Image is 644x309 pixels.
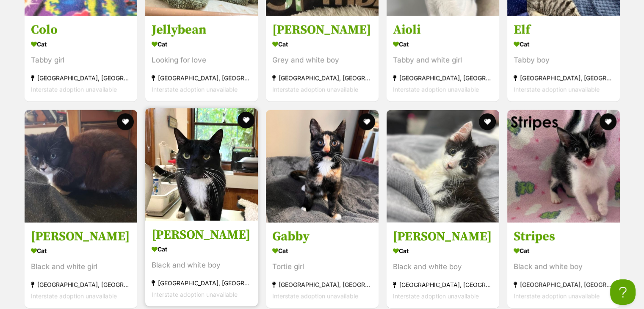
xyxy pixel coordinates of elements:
[31,86,117,94] span: Interstate adoption unavailable
[272,292,358,300] span: Interstate adoption unavailable
[145,221,258,306] a: [PERSON_NAME] Cat Black and white boy [GEOGRAPHIC_DATA], [GEOGRAPHIC_DATA] Interstate adoption un...
[514,245,614,257] div: Cat
[387,16,499,102] a: Aioli Cat Tabby and white girl [GEOGRAPHIC_DATA], [GEOGRAPHIC_DATA] Interstate adoption unavailab...
[152,259,252,271] div: Black and white boy
[272,229,372,245] h3: Gabby
[600,113,616,130] button: favourite
[393,292,479,300] span: Interstate adoption unavailable
[152,86,238,94] span: Interstate adoption unavailable
[514,229,614,245] h3: Stripes
[31,39,131,51] div: Cat
[152,291,238,298] span: Interstate adoption unavailable
[272,22,372,39] h3: [PERSON_NAME]
[152,55,252,66] div: Looking for love
[31,73,131,84] div: [GEOGRAPHIC_DATA], [GEOGRAPHIC_DATA]
[393,245,493,257] div: Cat
[31,22,131,39] h3: Colo
[31,261,131,273] div: Black and white girl
[393,86,479,94] span: Interstate adoption unavailable
[358,113,375,130] button: favourite
[387,222,499,308] a: [PERSON_NAME] Cat Black and white boy [GEOGRAPHIC_DATA], [GEOGRAPHIC_DATA] Interstate adoption un...
[266,16,379,102] a: [PERSON_NAME] Cat Grey and white boy [GEOGRAPHIC_DATA], [GEOGRAPHIC_DATA] Interstate adoption una...
[272,55,372,66] div: Grey and white boy
[152,39,252,51] div: Cat
[117,113,134,130] button: favourite
[393,22,493,39] h3: Aioli
[152,22,252,39] h3: Jellybean
[479,113,496,130] button: favourite
[507,110,620,223] img: Stripes
[393,73,493,84] div: [GEOGRAPHIC_DATA], [GEOGRAPHIC_DATA]
[507,16,620,102] a: Elf Cat Tabby boy [GEOGRAPHIC_DATA], [GEOGRAPHIC_DATA] Interstate adoption unavailable favourite
[272,279,372,290] div: [GEOGRAPHIC_DATA], [GEOGRAPHIC_DATA]
[610,279,636,305] iframe: Help Scout Beacon - Open
[514,279,614,290] div: [GEOGRAPHIC_DATA], [GEOGRAPHIC_DATA]
[393,229,493,245] h3: [PERSON_NAME]
[507,222,620,308] a: Stripes Cat Black and white boy [GEOGRAPHIC_DATA], [GEOGRAPHIC_DATA] Interstate adoption unavaila...
[31,55,131,66] div: Tabby girl
[514,55,614,66] div: Tabby boy
[272,86,358,94] span: Interstate adoption unavailable
[393,261,493,273] div: Black and white boy
[514,261,614,273] div: Black and white boy
[393,39,493,51] div: Cat
[514,39,614,51] div: Cat
[393,55,493,66] div: Tabby and white girl
[145,16,258,102] a: Jellybean Cat Looking for love [GEOGRAPHIC_DATA], [GEOGRAPHIC_DATA] Interstate adoption unavailab...
[387,110,499,223] img: Wilson
[272,245,372,257] div: Cat
[238,112,254,129] button: favourite
[266,222,379,308] a: Gabby Cat Tortie girl [GEOGRAPHIC_DATA], [GEOGRAPHIC_DATA] Interstate adoption unavailable favourite
[152,227,252,243] h3: [PERSON_NAME]
[272,39,372,51] div: Cat
[31,229,131,245] h3: [PERSON_NAME]
[31,279,131,290] div: [GEOGRAPHIC_DATA], [GEOGRAPHIC_DATA]
[514,86,600,94] span: Interstate adoption unavailable
[31,245,131,257] div: Cat
[514,292,600,300] span: Interstate adoption unavailable
[152,73,252,84] div: [GEOGRAPHIC_DATA], [GEOGRAPHIC_DATA]
[25,222,137,308] a: [PERSON_NAME] Cat Black and white girl [GEOGRAPHIC_DATA], [GEOGRAPHIC_DATA] Interstate adoption u...
[31,292,117,300] span: Interstate adoption unavailable
[25,110,137,223] img: Joni
[152,243,252,255] div: Cat
[145,108,258,221] img: Callaghan
[393,279,493,290] div: [GEOGRAPHIC_DATA], [GEOGRAPHIC_DATA]
[266,110,379,223] img: Gabby
[514,22,614,39] h3: Elf
[152,277,252,289] div: [GEOGRAPHIC_DATA], [GEOGRAPHIC_DATA]
[25,16,137,102] a: Colo Cat Tabby girl [GEOGRAPHIC_DATA], [GEOGRAPHIC_DATA] Interstate adoption unavailable favourite
[272,73,372,84] div: [GEOGRAPHIC_DATA], [GEOGRAPHIC_DATA]
[514,73,614,84] div: [GEOGRAPHIC_DATA], [GEOGRAPHIC_DATA]
[272,261,372,273] div: Tortie girl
